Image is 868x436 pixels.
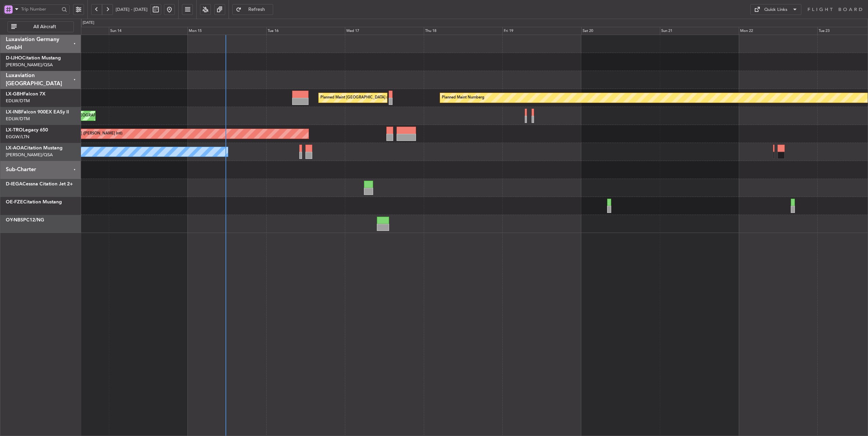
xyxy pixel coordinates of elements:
a: LX-AOACitation Mustang [6,146,63,150]
a: [PERSON_NAME]/QSA [6,62,53,68]
div: Fri 19 [502,27,581,35]
span: D-IEGA [6,182,22,186]
a: EDLW/DTM [6,98,30,104]
div: Mon 15 [187,27,266,35]
button: Refresh [232,4,273,15]
span: LX-GBH [6,92,23,96]
span: LX-AOA [6,146,24,150]
div: Wed 17 [345,27,423,35]
div: Sun 21 [660,27,738,35]
a: [PERSON_NAME]/QSA [6,152,53,158]
div: [DATE] [83,20,94,26]
a: OE-FZECitation Mustang [6,200,62,204]
span: OE-FZE [6,200,23,204]
a: D-IJHOCitation Mustang [6,56,61,60]
a: OY-NBSPC12/NG [6,218,44,222]
span: D-IJHO [6,56,22,60]
a: LX-TROLegacy 650 [6,128,48,132]
span: [DATE] - [DATE] [116,6,148,13]
button: Quick Links [750,4,801,15]
a: LX-INBFalcon 900EX EASy II [6,110,69,114]
input: Trip Number [21,4,60,14]
div: Tue 16 [266,27,345,35]
div: Thu 18 [424,27,502,35]
button: All Aircraft [7,21,74,32]
div: Sun 14 [109,27,187,35]
div: Planned Maint Nurnberg [442,93,484,103]
a: EDLW/DTM [6,116,30,122]
a: EGGW/LTN [6,134,29,140]
a: LX-GBHFalcon 7X [6,92,46,96]
span: LX-INB [6,110,21,114]
a: D-IEGACessna Citation Jet 2+ [6,182,73,186]
div: Quick Links [764,6,787,13]
span: OY-NBS [6,218,23,222]
div: Mon 22 [739,27,817,35]
span: Refresh [243,7,271,12]
span: All Aircraft [18,24,71,29]
span: LX-TRO [6,128,23,132]
div: Planned Maint [GEOGRAPHIC_DATA] ([GEOGRAPHIC_DATA]) [320,93,428,103]
div: Sat 20 [581,27,660,35]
